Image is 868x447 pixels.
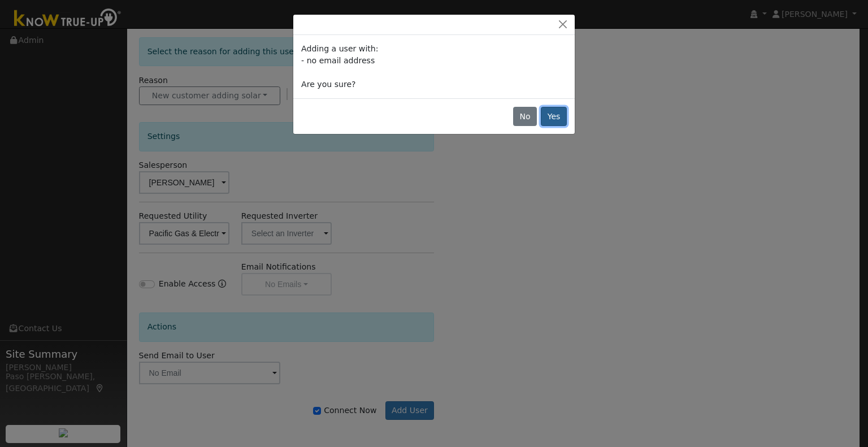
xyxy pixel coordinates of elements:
[301,80,355,89] span: Are you sure?
[301,44,378,53] span: Adding a user with:
[555,19,571,31] button: Close
[541,107,567,126] button: Yes
[513,107,537,126] button: No
[301,56,375,65] span: - no email address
